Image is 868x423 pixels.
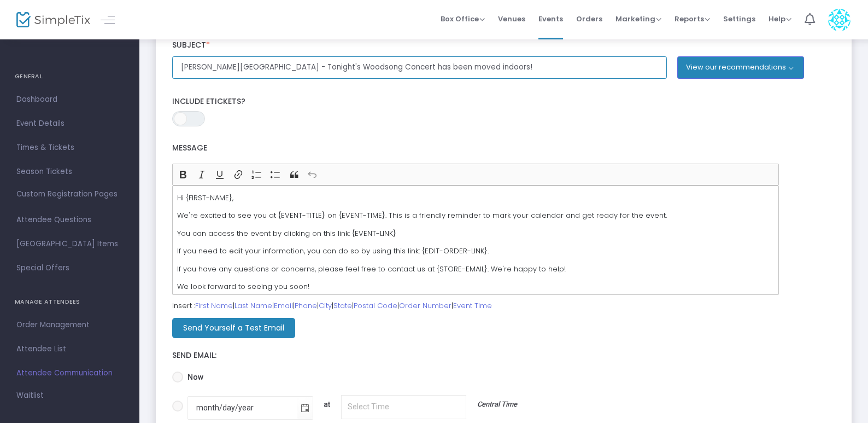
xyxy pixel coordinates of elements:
[16,117,123,131] span: Event Details
[16,213,123,227] span: Attendee Questions
[15,291,125,313] h4: MANAGE ATTENDEES
[177,281,775,292] p: We look forward to seeing you soon!
[172,351,835,361] label: Send Email:
[172,164,779,186] div: Editor toolbar
[297,397,313,420] button: Toggle calendar
[341,395,467,419] input: Toggle calendaratCentral Time
[16,92,123,107] span: Dashboard
[274,300,293,311] a: Email
[16,141,123,155] span: Times & Tickets
[576,5,602,33] span: Orders
[15,66,125,88] h4: GENERAL
[183,372,203,383] span: Now
[177,246,775,257] p: If you need to edit your information, you can do so by using this link: {EDIT-ORDER-LINK}.
[319,300,332,311] a: City
[295,300,317,311] a: Phone
[16,390,44,401] span: Waitlist
[16,165,123,179] span: Season Tickets
[16,237,123,251] span: [GEOGRAPHIC_DATA] Items
[172,186,779,295] div: Rich Text Editor, main
[677,56,804,78] button: View our recommendations
[172,56,667,79] input: Enter Subject
[615,14,661,24] span: Marketing
[538,5,563,33] span: Events
[441,14,485,24] span: Box Office
[333,300,352,311] a: State
[188,397,297,419] input: Toggle calendaratCentral Time
[177,228,775,239] p: You can access the event by clicking on this link: {EVENT-LINK}
[723,5,755,33] span: Settings
[177,210,775,221] p: We're excited to see you at {EVENT-TITLE} on {EVENT-TIME}. This is a friendly reminder to mark yo...
[172,137,779,160] label: Message
[354,300,397,311] a: Postal Code
[16,189,118,200] span: Custom Registration Pages
[769,14,791,24] span: Help
[195,300,233,311] a: First Name
[234,300,272,311] a: Last Name
[177,264,775,275] p: If you have any questions or concerns, please feel free to contact us at {STORE-EMAIL}. We're hap...
[167,34,841,57] label: Subject
[318,399,336,413] p: at
[399,300,451,311] a: Order Number
[472,399,523,413] p: Central Time
[453,300,492,311] a: Event Time
[675,14,710,24] span: Reports
[16,318,123,332] span: Order Management
[16,261,123,275] span: Special Offers
[498,5,525,33] span: Venues
[172,97,835,107] label: Include Etickets?
[16,366,123,380] span: Attendee Communication
[177,193,775,204] p: Hi {FIRST-NAME},
[172,318,295,338] m-button: Send Yourself a Test Email
[16,342,123,356] span: Attendee List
